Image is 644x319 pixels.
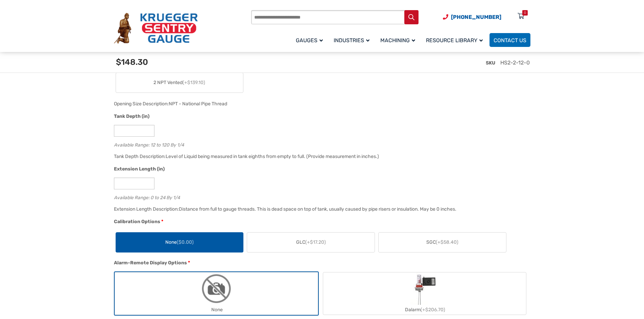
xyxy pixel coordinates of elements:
div: 0 [524,10,526,16]
div: Available Range: 0 to 24 By 1/4 [114,193,527,200]
span: Gauges [296,37,323,44]
div: Distance from full to gauge threads. This is dead space on top of tank, usually caused by pipe ri... [179,206,456,212]
div: Dalarm [323,305,526,315]
a: Industries [330,32,376,48]
span: Machining [380,37,415,44]
span: (+$206.70) [421,307,445,313]
a: Resource Library [422,32,490,48]
a: Machining [376,32,422,48]
abbr: required [161,218,163,225]
span: [PHONE_NUMBER] [451,14,501,20]
a: Gauges [292,32,330,48]
span: Tank Depth (in) [114,113,149,119]
span: Opening Size Description: [114,101,169,107]
div: Available Range: 12 to 120 By 1/4 [114,141,527,147]
span: Calibration Options [114,219,160,224]
a: Contact Us [490,33,530,47]
span: SGC [426,239,458,246]
span: Industries [334,37,369,44]
span: Resource Library [426,37,483,44]
label: Dalarm [323,272,526,315]
span: Alarm-Remote Display Options [114,260,187,266]
div: NPT - National Pipe Thread [169,101,227,107]
span: (+$58.40) [436,239,458,245]
div: Level of Liquid being measured in tank eighths from empty to full. (Provide measurement in inches.) [166,154,379,159]
span: Contact Us [494,37,526,44]
span: Extension Length (in) [114,166,165,172]
div: None [115,305,318,315]
span: Extension Length Description: [114,206,179,212]
span: Tank Depth Description: [114,154,166,159]
span: None [165,239,194,246]
img: Krueger Sentry Gauge [114,13,198,44]
span: 2 NPT Vented [153,79,205,86]
span: HS2-2-12-0 [500,59,530,66]
abbr: required [188,259,190,266]
span: (+$139.10) [183,80,205,85]
a: Phone Number (920) 434-8860 [443,13,501,21]
span: (+$17.20) [305,239,326,245]
span: SKU [486,60,495,66]
label: None [115,272,318,315]
span: GLC [296,239,326,246]
span: ($0.00) [177,239,194,245]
